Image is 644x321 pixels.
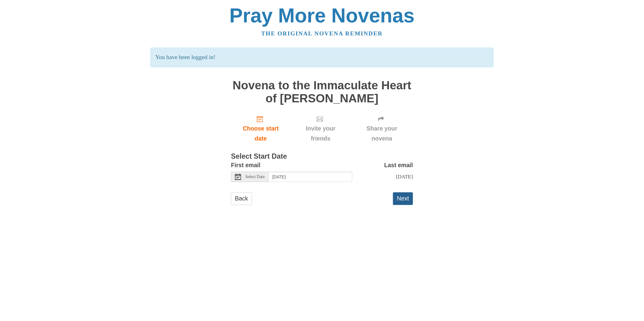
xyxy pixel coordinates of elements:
a: Back [231,192,252,205]
span: Choose start date [237,124,284,144]
h3: Select Start Date [231,153,413,160]
span: Share your novena [357,124,407,144]
span: Select Date [245,175,265,179]
div: Click "Next" to confirm your start date first. [290,111,351,147]
span: [DATE] [396,174,413,180]
label: First email [231,160,260,170]
div: Click "Next" to confirm your start date first. [351,111,413,147]
label: Last email [384,160,413,170]
p: You have been logged in! [150,48,493,67]
a: The original novena reminder [261,30,383,37]
button: Next [393,192,413,205]
input: Use the arrow keys to pick a date [269,172,352,182]
h1: Novena to the Immaculate Heart of [PERSON_NAME] [231,79,413,105]
span: Invite your friends [297,124,345,144]
a: Pray More Novenas [230,4,415,27]
a: Choose start date [231,111,290,147]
